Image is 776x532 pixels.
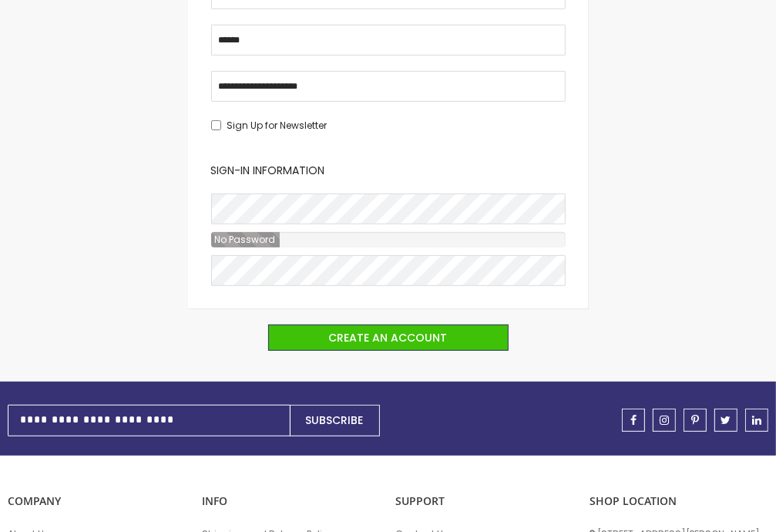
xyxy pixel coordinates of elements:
a: facebook [622,409,645,432]
p: INFO [202,494,381,509]
span: twitter [721,415,731,426]
span: Sign-in Information [211,163,325,178]
a: pinterest [684,409,707,432]
div: Password Strength: [211,232,280,247]
span: linkedin [752,415,761,426]
span: Create an Account [329,330,448,345]
a: twitter [714,409,737,432]
span: pinterest [691,415,699,426]
span: Sign Up for Newsletter [227,119,328,132]
iframe: Google Customer Reviews [649,490,776,532]
button: Subscribe [290,405,380,436]
p: COMPANY [8,494,186,509]
a: instagram [653,409,676,432]
a: linkedin [745,409,768,432]
span: facebook [630,415,637,426]
span: instagram [660,415,669,426]
span: No Password [211,233,280,246]
p: SHOP LOCATION [590,494,768,509]
button: Create an Account [268,325,509,352]
p: Support [396,494,575,509]
span: Subscribe [306,412,364,428]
